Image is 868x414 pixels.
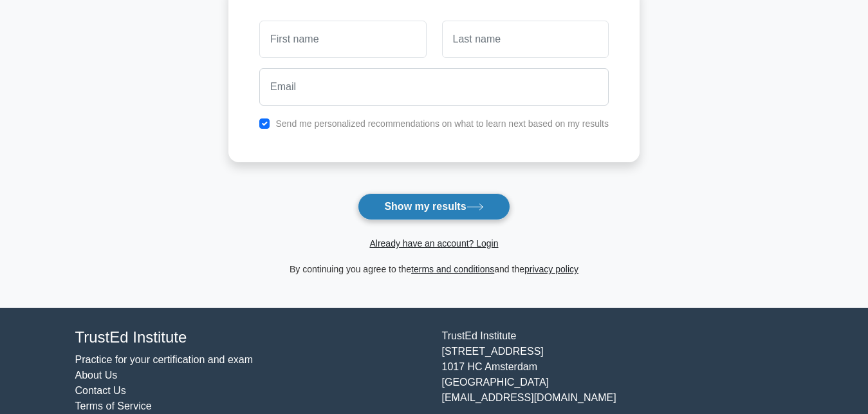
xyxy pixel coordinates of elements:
[75,354,254,365] a: Practice for your certification and exam
[411,264,494,274] a: terms and conditions
[275,118,609,129] label: Send me personalized recommendations on what to learn next based on my results
[259,21,426,58] input: First name
[369,238,498,249] a: Already have an account? Login
[524,264,578,274] a: privacy policy
[358,193,510,220] button: Show my results
[75,400,152,411] a: Terms of Service
[75,328,427,347] h4: TrustEd Institute
[442,21,609,58] input: Last name
[75,370,118,381] a: About Us
[259,68,609,106] input: Email
[75,385,126,396] a: Contact Us
[221,261,647,277] div: By continuing you agree to the and the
